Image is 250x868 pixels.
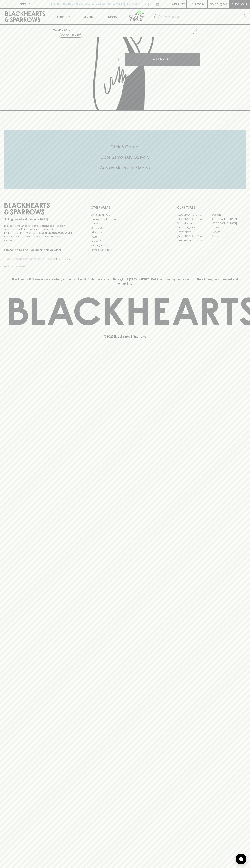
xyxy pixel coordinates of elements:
[210,2,218,6] p: $0.00
[177,217,211,221] a: [GEOGRAPHIC_DATA]
[75,9,100,24] a: Tastings
[100,9,125,24] a: Stores
[56,14,64,19] p: Shop
[195,2,204,6] p: Login
[177,225,211,230] a: [PERSON_NAME]
[224,3,226,5] p: 0
[4,130,246,189] div: Call to action block
[91,230,159,235] a: Gift Cards
[211,221,246,225] a: [GEOGRAPHIC_DATA]
[177,221,211,225] a: Brunswick West
[163,14,243,20] input: Try "Pinot noir"
[91,226,159,230] a: Contact Us
[177,205,246,210] p: OUR STORES
[177,238,211,243] a: [GEOGRAPHIC_DATA]
[91,205,159,210] p: OTHER AREAS
[91,213,159,217] a: Bottle Drop FAQ's
[4,248,73,252] p: Subscribe to The Blackhearts Newsletter
[231,2,247,6] p: Checkout
[177,234,211,238] a: [GEOGRAPHIC_DATA]
[53,28,61,31] a: HOME
[108,14,117,19] p: Stores
[91,243,159,248] a: Shipping Information
[177,230,211,234] a: Fitzroy North
[19,2,31,6] p: FIND US
[4,265,73,268] p: We will never spam you
[177,213,211,217] a: [GEOGRAPHIC_DATA]
[211,230,246,234] a: Geelong
[211,234,246,238] a: Prahran
[91,221,159,226] a: Careers
[239,857,243,861] img: bubble-icon
[50,37,200,110] img: Mount Zero Lemon & Thyme Mixed Olives Pouch 80g
[50,9,75,24] button: Shop
[91,248,159,252] a: Terms & Conditions
[55,255,73,263] button: SUBSCRIBE
[64,28,72,31] a: SHOP
[211,213,246,217] a: Braddon
[4,218,73,221] p: Sibling owned and run since [DATE]
[153,57,172,61] p: ADD TO CART
[82,14,93,19] p: Tastings
[91,239,159,243] a: Privacy Policy
[211,217,246,221] a: [GEOGRAPHIC_DATA]
[59,33,82,38] button: Add to wishlist
[4,154,246,160] h5: Uber Same-Day Delivery
[172,2,185,6] p: Wishlist
[4,224,73,242] p: It is against the law to sell or supply alcohol to, or to obtain alcohol on behalf of a person un...
[4,165,246,171] h5: Across Melbourne Metro
[4,144,246,150] h5: Click & Collect
[39,231,72,234] strong: Liquor License #32064953
[7,277,243,286] p: Blackhearts & Sparrows acknowledges the traditional Custodians of land throughout [GEOGRAPHIC_DAT...
[91,235,159,239] a: FAQ's
[211,225,246,230] a: Fitzroy
[91,217,159,221] a: Business & Bulk Gifting
[188,26,198,35] button: Add to wishlist
[125,53,200,66] button: ADD TO CART
[7,256,55,262] input: e.g. jane@blackheartsandsparrows.com.au
[56,257,71,261] p: SUBSCRIBE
